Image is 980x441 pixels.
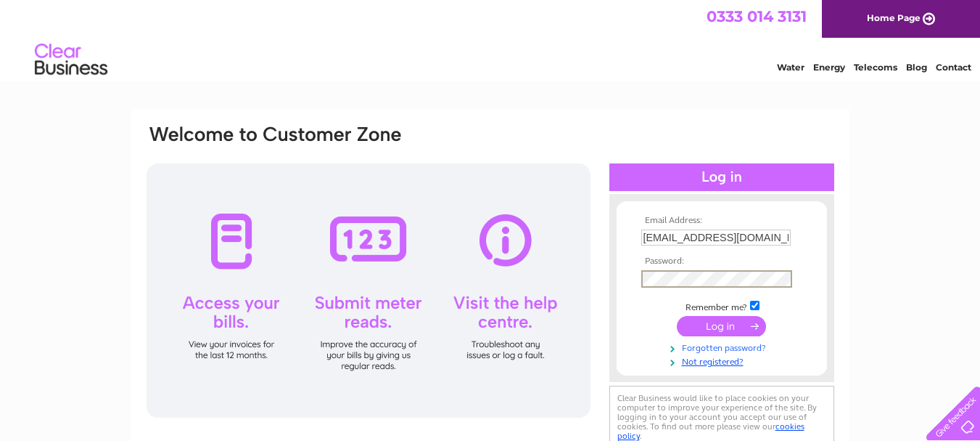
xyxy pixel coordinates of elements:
a: 0333 014 3131 [707,7,807,25]
th: Email Address: [638,216,806,226]
div: Clear Business is a trading name of Verastar Limited (registered in [GEOGRAPHIC_DATA] No. 3667643... [148,8,833,70]
a: Water [777,62,804,73]
a: cookies policy [617,421,804,441]
a: Contact [936,62,971,73]
td: Remember me? [638,299,806,313]
a: Energy [813,62,845,73]
img: logo.png [34,38,108,82]
a: Telecoms [854,62,897,73]
a: Not registered? [641,354,806,368]
th: Password: [638,256,806,267]
input: Submit [677,316,766,336]
a: Blog [906,62,927,73]
a: Forgotten password? [641,340,806,354]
